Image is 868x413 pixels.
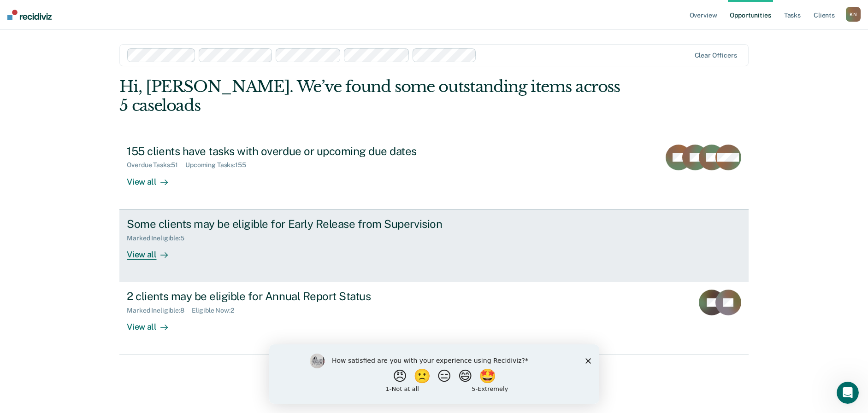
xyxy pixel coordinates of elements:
[127,145,450,158] div: 155 clients have tasks with overdue or upcoming due dates
[127,161,185,169] div: Overdue Tasks : 51
[7,10,52,20] img: Recidiviz
[127,290,450,303] div: 2 clients may be eligible for Annual Report Status
[119,209,748,282] a: Some clients may be eligible for Early Release from SupervisionMarked Ineligible:5View all
[127,242,178,260] div: View all
[269,344,599,404] iframe: Survey by Kim from Recidiviz
[127,169,178,187] div: View all
[846,7,861,22] div: K N
[119,137,748,209] a: 155 clients have tasks with overdue or upcoming due datesOverdue Tasks:51Upcoming Tasks:155View all
[127,307,191,314] div: Marked Ineligible : 8
[127,217,450,231] div: Some clients may be eligible for Early Release from Supervision
[192,307,242,314] div: Eligible Now : 2
[846,7,861,22] button: KN
[837,382,859,404] iframe: Intercom live chat
[119,77,622,115] div: Hi, [PERSON_NAME]. We’ve found some outstanding items across 5 caseloads
[127,234,191,242] div: Marked Ineligible : 5
[119,282,748,355] a: 2 clients may be eligible for Annual Report StatusMarked Ineligible:8Eligible Now:2View all
[185,161,254,169] div: Upcoming Tasks : 155
[695,52,737,59] div: Clear officers
[127,314,178,332] div: View all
